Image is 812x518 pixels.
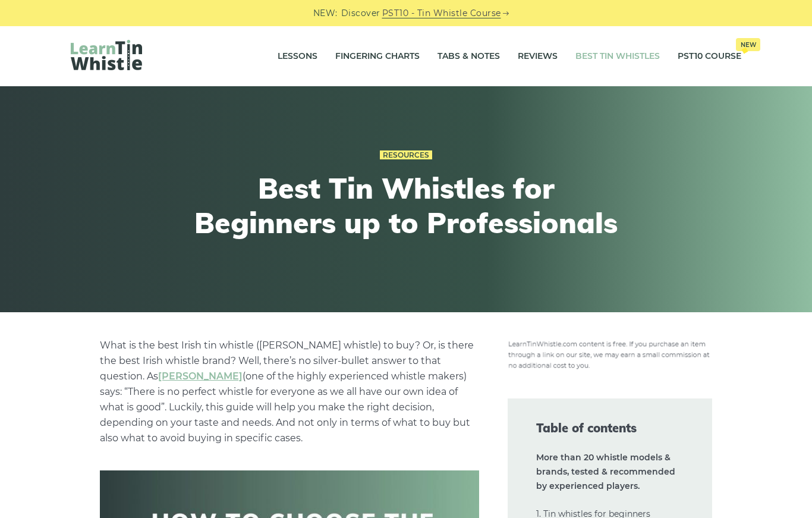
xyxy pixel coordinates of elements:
a: PST10 CourseNew [678,42,741,71]
a: Fingering Charts [335,42,420,71]
span: New [736,38,760,51]
p: What is the best Irish tin whistle ([PERSON_NAME] whistle) to buy? Or, is there the best Irish wh... [100,338,479,446]
a: Best Tin Whistles [575,42,660,71]
a: Reviews [518,42,558,71]
span: Table of contents [536,420,684,437]
img: disclosure [508,338,712,370]
a: Lessons [278,42,317,71]
strong: More than 20 whistle models & brands, tested & recommended by experienced players. [536,452,675,491]
a: Resources [380,150,432,160]
img: LearnTinWhistle.com [71,40,142,70]
a: Tabs & Notes [438,42,500,71]
h1: Best Tin Whistles for Beginners up to Professionals [187,171,625,240]
a: undefined (opens in a new tab) [158,371,243,382]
